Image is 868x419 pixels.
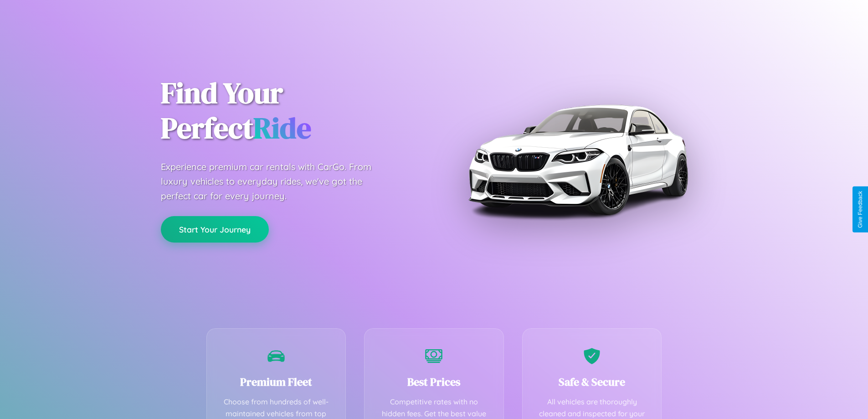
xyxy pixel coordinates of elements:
img: Premium BMW car rental vehicle [464,46,692,274]
h1: Find Your Perfect [161,76,421,146]
div: Give Feedback [857,191,863,228]
h3: Premium Fleet [221,374,332,389]
h3: Safe & Secure [536,374,648,389]
button: Start Your Journey [161,216,269,243]
span: Ride [253,108,311,148]
p: Experience premium car rentals with CarGo. From luxury vehicles to everyday rides, we've got the ... [161,160,389,203]
h3: Best Prices [378,374,490,389]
